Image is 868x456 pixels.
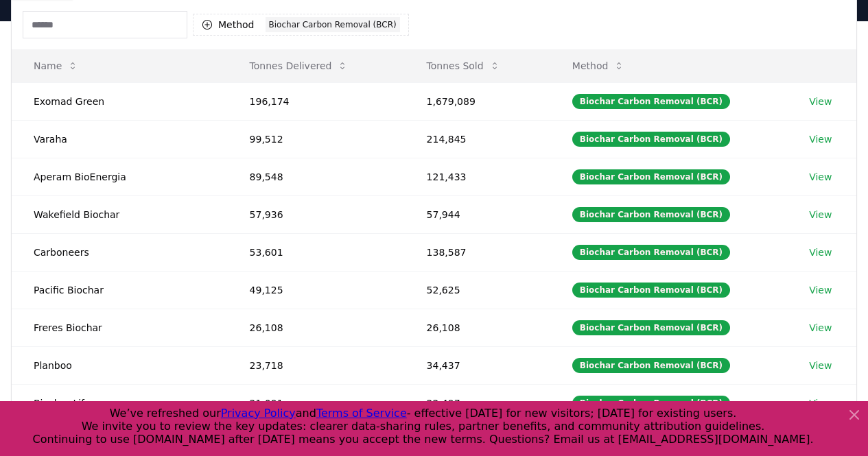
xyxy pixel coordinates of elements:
div: Biochar Carbon Removal (BCR) [572,169,730,184]
button: Name [23,52,89,80]
td: 99,512 [228,120,405,158]
td: 22,497 [405,384,550,422]
td: Wakefield Biochar [12,195,228,233]
td: Exomad Green [12,82,228,120]
a: View [809,321,832,335]
td: 57,944 [405,195,550,233]
a: View [809,396,832,410]
td: 52,625 [405,271,550,309]
td: 1,679,089 [405,82,550,120]
td: 57,936 [228,195,405,233]
a: View [809,245,832,259]
td: Pacific Biochar [12,271,228,309]
td: 21,091 [228,384,405,422]
div: Biochar Carbon Removal (BCR) [572,396,730,411]
a: View [809,283,832,297]
button: MethodBiochar Carbon Removal (BCR) [193,14,409,36]
div: Biochar Carbon Removal (BCR) [572,132,730,147]
button: Method [561,52,636,80]
div: Biochar Carbon Removal (BCR) [572,94,730,109]
div: Biochar Carbon Removal (BCR) [266,17,400,32]
a: View [809,95,832,108]
div: Biochar Carbon Removal (BCR) [572,245,730,260]
td: 23,718 [228,346,405,384]
td: Varaha [12,120,228,158]
div: Biochar Carbon Removal (BCR) [572,320,730,335]
td: Biochar Life [12,384,228,422]
a: View [809,170,832,184]
td: Freres Biochar [12,309,228,346]
div: Biochar Carbon Removal (BCR) [572,358,730,373]
td: 26,108 [228,309,405,346]
td: 138,587 [405,233,550,271]
button: Tonnes Delivered [239,52,360,80]
td: 34,437 [405,346,550,384]
td: 49,125 [228,271,405,309]
td: Aperam BioEnergia [12,158,228,195]
td: 214,845 [405,120,550,158]
a: View [809,132,832,146]
div: Biochar Carbon Removal (BCR) [572,207,730,222]
td: 196,174 [228,82,405,120]
div: Biochar Carbon Removal (BCR) [572,283,730,298]
td: Carboneers [12,233,228,271]
button: Tonnes Sold [416,52,511,80]
td: 89,548 [228,158,405,195]
td: 121,433 [405,158,550,195]
td: Planboo [12,346,228,384]
a: View [809,359,832,372]
td: 53,601 [228,233,405,271]
td: 26,108 [405,309,550,346]
a: View [809,208,832,221]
